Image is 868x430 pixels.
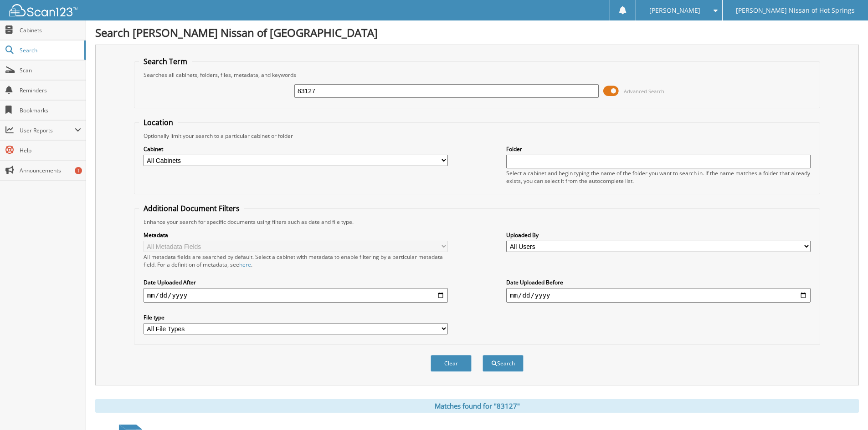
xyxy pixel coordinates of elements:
span: Reminders [20,86,81,94]
label: Date Uploaded Before [506,278,811,286]
legend: Additional Document Filters [139,203,244,213]
h1: Search [PERSON_NAME] Nissan of [GEOGRAPHIC_DATA] [95,25,859,40]
span: Cabinets [20,26,81,34]
div: 1 [75,167,82,174]
a: here [239,261,251,268]
label: Cabinet [144,145,448,153]
span: [PERSON_NAME] [649,8,700,13]
label: Date Uploaded After [144,278,448,286]
span: [PERSON_NAME] Nissan of Hot Springs [736,8,855,13]
legend: Search Term [139,56,192,66]
legend: Location [139,117,178,127]
span: Help [20,147,81,154]
button: Clear [431,355,472,372]
label: Metadata [144,231,448,239]
span: Announcements [20,167,81,174]
div: All metadata fields are searched by default. Select a cabinet with metadata to enable filtering b... [144,253,448,268]
label: Folder [506,145,811,153]
div: Optionally limit your search to a particular cabinet or folder [139,132,815,140]
div: Select a cabinet and begin typing the name of the folder you want to search in. If the name match... [506,169,811,185]
span: Scan [20,66,81,74]
label: File type [144,314,448,321]
span: Search [20,46,80,54]
span: Advanced Search [624,88,664,95]
button: Search [483,355,524,372]
label: Uploaded By [506,231,811,239]
input: start [144,288,448,303]
input: end [506,288,811,303]
span: User Reports [20,126,75,134]
img: scan123-logo-white.svg [9,4,77,16]
span: Bookmarks [20,106,81,114]
div: Searches all cabinets, folders, files, metadata, and keywords [139,71,815,79]
div: Matches found for "83127" [95,399,859,413]
div: Enhance your search for specific documents using filters such as date and file type. [139,218,815,226]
